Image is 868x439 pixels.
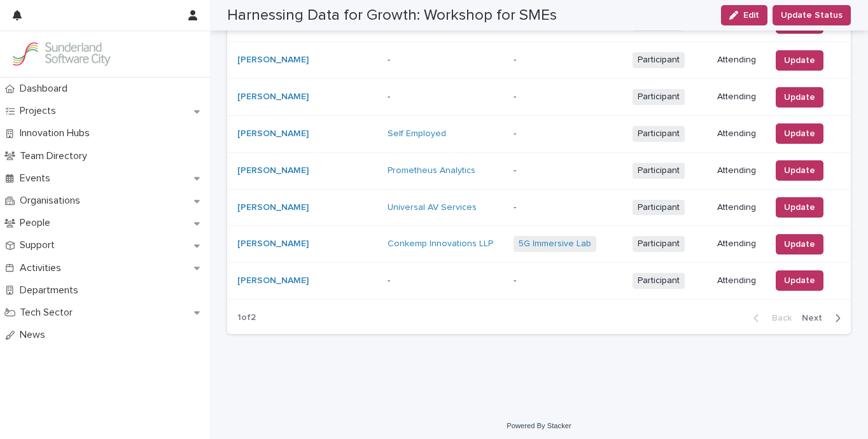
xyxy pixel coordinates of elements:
[717,275,760,286] p: Attending
[633,52,685,68] span: Participant
[514,165,622,176] p: -
[388,55,503,66] p: -
[15,284,88,296] p: Departments
[514,275,622,286] p: -
[773,5,851,25] button: Update Status
[227,302,266,333] p: 1 of 2
[514,55,622,66] p: -
[797,312,851,324] button: Next
[784,238,815,251] span: Update
[717,165,760,176] p: Attending
[519,239,591,249] a: 5G Immersive Lab
[388,129,446,139] a: Self Employed
[15,105,66,117] p: Projects
[15,329,55,341] p: News
[776,234,823,254] button: Update
[388,165,475,176] a: Prometheus Analytics
[717,55,760,66] p: Attending
[776,87,823,108] button: Update
[507,422,571,429] a: Powered By Stacker
[784,164,815,177] span: Update
[15,83,78,95] p: Dashboard
[514,202,622,213] p: -
[227,115,851,152] tr: [PERSON_NAME] Self Employed -ParticipantAttendingUpdate
[781,9,843,22] span: Update Status
[237,55,309,66] a: [PERSON_NAME]
[776,123,823,144] button: Update
[633,163,685,179] span: Participant
[227,152,851,189] tr: [PERSON_NAME] Prometheus Analytics -ParticipantAttendingUpdate
[237,239,309,249] a: [PERSON_NAME]
[15,127,100,139] p: Innovation Hubs
[784,54,815,67] span: Update
[717,202,760,213] p: Attending
[15,172,60,185] p: Events
[784,274,815,287] span: Update
[237,275,309,286] a: [PERSON_NAME]
[776,50,823,71] button: Update
[717,239,760,249] p: Attending
[633,236,685,252] span: Participant
[776,160,823,181] button: Update
[388,202,477,213] a: Universal AV Services
[514,129,622,139] p: -
[15,195,90,207] p: Organisations
[15,239,65,251] p: Support
[514,92,622,102] p: -
[237,129,309,139] a: [PERSON_NAME]
[633,89,685,105] span: Participant
[717,92,760,102] p: Attending
[227,79,851,116] tr: [PERSON_NAME] --ParticipantAttendingUpdate
[784,201,815,214] span: Update
[776,270,823,291] button: Update
[784,127,815,140] span: Update
[764,314,792,323] span: Back
[15,262,71,274] p: Activities
[227,6,557,25] h2: Harnessing Data for Growth: Workshop for SMEs
[388,275,503,286] p: -
[743,312,797,324] button: Back
[10,41,112,67] img: Kay6KQejSz2FjblR6DWv
[633,200,685,216] span: Participant
[721,5,767,25] button: Edit
[237,92,309,102] a: [PERSON_NAME]
[633,273,685,289] span: Participant
[802,314,830,323] span: Next
[15,217,60,229] p: People
[784,91,815,104] span: Update
[227,42,851,79] tr: [PERSON_NAME] --ParticipantAttendingUpdate
[717,129,760,139] p: Attending
[15,307,83,319] p: Tech Sector
[743,11,759,20] span: Edit
[388,92,503,102] p: -
[388,239,493,249] a: Conkemp Innovations LLP
[633,126,685,142] span: Participant
[227,263,851,300] tr: [PERSON_NAME] --ParticipantAttendingUpdate
[237,165,309,176] a: [PERSON_NAME]
[15,150,97,162] p: Team Directory
[227,226,851,263] tr: [PERSON_NAME] Conkemp Innovations LLP 5G Immersive Lab ParticipantAttendingUpdate
[237,202,309,213] a: [PERSON_NAME]
[227,189,851,226] tr: [PERSON_NAME] Universal AV Services -ParticipantAttendingUpdate
[776,197,823,218] button: Update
